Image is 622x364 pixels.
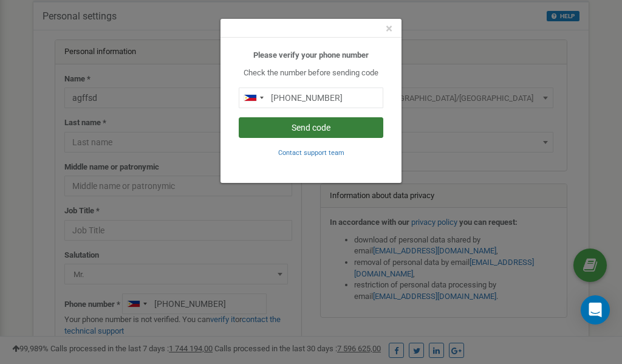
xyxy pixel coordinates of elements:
[239,88,267,108] div: Telephone country code
[386,21,392,36] span: ×
[239,117,383,138] button: Send code
[386,22,392,35] button: Close
[239,67,383,79] p: Check the number before sending code
[278,148,344,157] a: Contact support team
[581,295,610,325] div: Open Intercom Messenger
[239,88,383,108] input: 0905 123 4567
[253,50,369,60] b: Please verify your phone number
[278,149,344,157] small: Contact support team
